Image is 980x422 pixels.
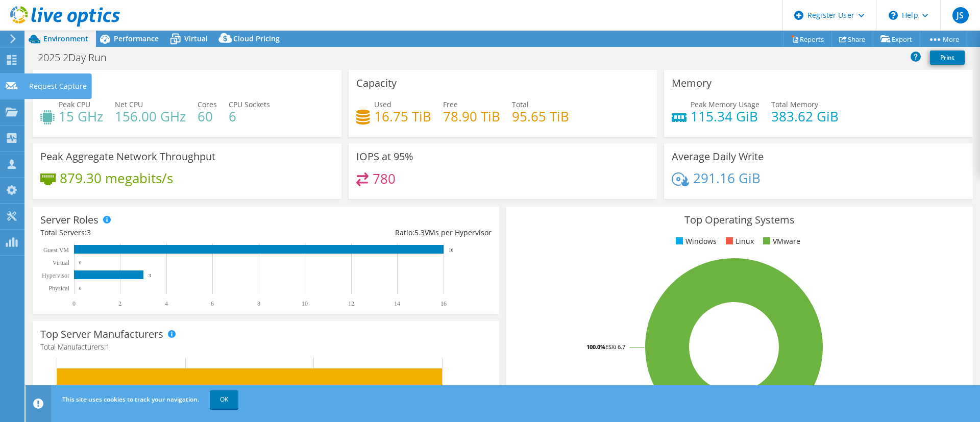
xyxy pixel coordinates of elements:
[59,100,90,109] span: Peak CPU
[672,151,764,162] h3: Average Daily Write
[783,31,832,47] a: Reports
[79,286,82,291] text: 0
[586,343,605,351] tspan: 100.0%
[48,285,69,292] text: Physical
[198,111,217,122] h4: 60
[233,34,280,43] span: Cloud Pricing
[229,111,270,122] h4: 6
[115,111,186,122] h4: 156.00 GHz
[512,111,569,122] h4: 95.65 TiB
[40,151,215,162] h3: Peak Aggregate Network Throughput
[672,78,712,89] h3: Memory
[43,34,88,43] span: Environment
[443,111,500,122] h4: 78.90 TiB
[87,228,91,237] span: 3
[79,260,82,265] text: 0
[165,300,168,307] text: 4
[356,78,397,89] h3: Capacity
[210,390,238,409] a: OK
[374,100,391,109] span: Used
[691,111,759,122] h4: 115.34 GiB
[62,395,199,404] span: This site uses cookies to track your navigation.
[512,100,529,109] span: Total
[693,172,761,184] h4: 291.16 GiB
[771,111,839,122] h4: 383.62 GiB
[106,342,110,352] span: 1
[198,100,217,109] span: Cores
[873,31,920,47] a: Export
[449,247,454,253] text: 16
[374,111,431,122] h4: 16.75 TiB
[930,51,965,65] a: Print
[348,300,354,307] text: 12
[952,7,969,23] span: JS
[673,236,717,247] li: Windows
[115,100,143,109] span: Net CPU
[266,227,492,238] div: Ratio: VMs per Hypervisor
[114,34,159,43] span: Performance
[40,341,492,353] h4: Total Manufacturers:
[771,100,818,109] span: Total Memory
[691,100,759,109] span: Peak Memory Usage
[42,272,69,279] text: Hypervisor
[356,151,413,162] h3: IOPS at 95%
[40,214,99,226] h3: Server Roles
[257,300,260,307] text: 8
[72,300,76,307] text: 0
[605,343,625,351] tspan: ESXi 6.7
[414,228,425,237] span: 5.3
[394,300,400,307] text: 14
[920,31,967,47] a: More
[184,34,208,43] span: Virtual
[514,214,965,226] h3: Top Operating Systems
[40,329,163,340] h3: Top Server Manufacturers
[723,236,754,247] li: Linux
[43,246,69,254] text: Guest VM
[149,273,151,278] text: 3
[33,52,122,63] h1: 2025 2Day Run
[761,236,800,247] li: VMware
[211,300,214,307] text: 6
[440,300,447,307] text: 16
[24,73,92,99] div: Request Capture
[40,227,266,238] div: Total Servers:
[53,259,70,266] text: Virtual
[229,100,270,109] span: CPU Sockets
[831,31,873,47] a: Share
[889,11,898,20] svg: \n
[60,172,173,184] h4: 879.30 megabits/s
[59,111,103,122] h4: 15 GHz
[302,300,308,307] text: 10
[118,300,121,307] text: 2
[373,173,396,184] h4: 780
[443,100,458,109] span: Free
